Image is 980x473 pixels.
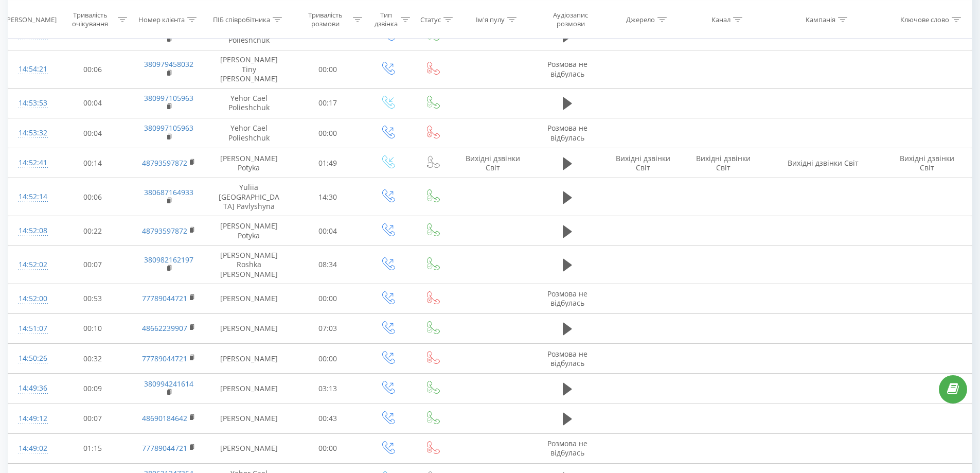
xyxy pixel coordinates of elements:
[144,93,193,103] a: 380997105963
[291,313,365,343] td: 07:03
[19,348,45,369] div: 14:50:26
[207,148,291,178] td: [PERSON_NAME] Potyka
[763,148,882,178] td: Вихідні дзвінки Світ
[19,439,45,459] div: 14:49:02
[142,354,187,363] a: 77789044721
[541,11,600,28] div: Аудіозапис розмови
[374,11,398,28] div: Тип дзвінка
[711,15,730,24] div: Канал
[291,50,365,89] td: 00:00
[547,289,587,308] span: Розмова не відбулась
[291,148,365,178] td: 01:49
[19,409,45,429] div: 14:49:12
[19,59,45,79] div: 14:54:21
[291,284,365,313] td: 00:00
[56,284,130,313] td: 00:53
[56,178,130,216] td: 00:06
[56,246,130,284] td: 00:07
[291,344,365,374] td: 00:00
[547,439,587,458] span: Розмова не відбулась
[291,374,365,404] td: 03:13
[144,379,193,389] a: 380994241614
[19,93,45,113] div: 14:53:53
[300,11,351,28] div: Тривалість розмови
[291,118,365,148] td: 00:00
[291,404,365,433] td: 00:43
[207,50,291,89] td: [PERSON_NAME] Tiny [PERSON_NAME]
[291,178,365,216] td: 14:30
[547,123,587,142] span: Розмова не відбулась
[19,319,45,339] div: 14:51:07
[207,178,291,216] td: Yuliia [GEOGRAPHIC_DATA] Pavlyshyna
[138,15,185,24] div: Номер клієнта
[56,88,130,118] td: 00:04
[142,158,187,168] a: 48793597872
[56,50,130,89] td: 00:06
[603,148,683,178] td: Вихідні дзвінки Світ
[19,378,45,398] div: 14:49:36
[19,221,45,241] div: 14:52:08
[207,433,291,463] td: [PERSON_NAME]
[144,255,193,265] a: 380982162197
[213,15,270,24] div: ПІБ співробітника
[56,374,130,404] td: 00:09
[207,313,291,343] td: [PERSON_NAME]
[207,118,291,148] td: Yehor Cael Polieshchuk
[207,88,291,118] td: Yehor Cael Polieshchuk
[142,293,187,303] a: 77789044721
[207,344,291,374] td: [PERSON_NAME]
[291,88,365,118] td: 00:17
[56,118,130,148] td: 00:04
[19,187,45,207] div: 14:52:14
[19,153,45,173] div: 14:52:41
[144,59,193,69] a: 380979458032
[207,246,291,284] td: [PERSON_NAME] Roshka [PERSON_NAME]
[900,15,949,24] div: Ключове слово
[207,404,291,433] td: [PERSON_NAME]
[454,148,531,178] td: Вихідні дзвінки Світ
[56,148,130,178] td: 00:14
[56,216,130,246] td: 00:22
[56,344,130,374] td: 00:32
[56,313,130,343] td: 00:10
[882,148,972,178] td: Вихідні дзвінки Світ
[291,246,365,284] td: 08:34
[547,59,587,78] span: Розмова не відбулась
[547,349,587,368] span: Розмова не відбулась
[291,433,365,463] td: 00:00
[207,216,291,246] td: [PERSON_NAME] Potyka
[142,443,187,453] a: 77789044721
[142,226,187,236] a: 48793597872
[144,187,193,197] a: 380687164933
[142,413,187,423] a: 48690184642
[207,374,291,404] td: [PERSON_NAME]
[65,11,116,28] div: Тривалість очікування
[19,289,45,309] div: 14:52:00
[806,15,835,24] div: Кампанія
[56,433,130,463] td: 01:15
[683,148,763,178] td: Вихідні дзвінки Світ
[291,216,365,246] td: 00:04
[19,123,45,143] div: 14:53:32
[142,323,187,333] a: 48662239907
[476,15,505,24] div: Ім'я пулу
[626,15,655,24] div: Джерело
[207,284,291,313] td: [PERSON_NAME]
[144,123,193,133] a: 380997105963
[56,404,130,433] td: 00:07
[19,255,45,275] div: 14:52:02
[5,15,57,24] div: [PERSON_NAME]
[420,15,441,24] div: Статус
